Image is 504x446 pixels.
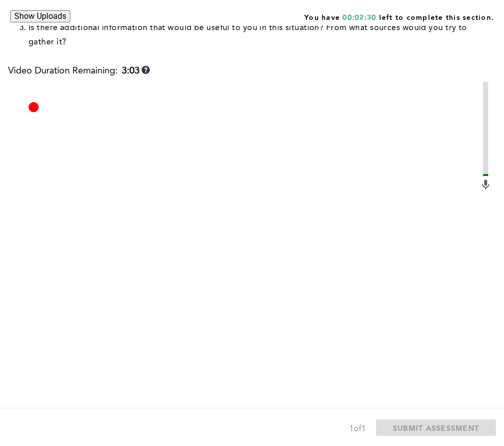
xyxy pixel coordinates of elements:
[29,21,492,49] li: Is there additional information that would be useful to you in this situation? From what sources ...
[342,14,376,21] span: 00:02:30
[304,10,494,23] span: You have left to complete this section.
[122,66,140,77] b: 3:03
[376,419,496,436] button: SUBMIT ASSESSMENT
[349,422,366,436] div: 1 of 1
[393,423,479,433] span: SUBMIT ASSESSMENT
[8,66,150,77] div: Video Duration Remaining:
[10,10,70,22] button: Show Uploads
